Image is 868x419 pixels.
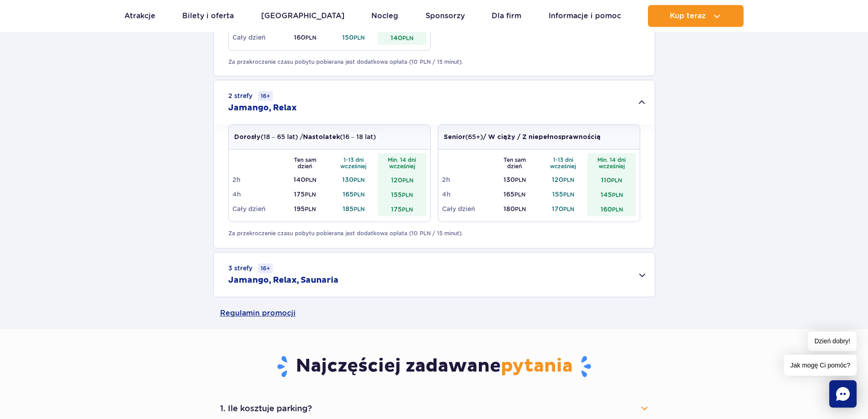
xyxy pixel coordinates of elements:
small: PLN [402,177,413,184]
td: Cały dzień [442,202,491,216]
td: 170 [539,202,588,216]
small: PLN [515,206,526,212]
td: 175 [378,202,426,216]
th: Ten sam dzień [281,153,329,172]
a: Informacje i pomoc [549,5,621,27]
small: PLN [354,34,365,41]
small: PLN [563,206,574,212]
small: 3 strefy [228,264,273,273]
small: PLN [563,176,574,183]
small: 16+ [258,264,273,273]
small: PLN [563,191,574,198]
h3: Najczęściej zadawane [220,355,648,378]
h2: Jamango, Relax, Saunaria [228,275,339,286]
td: 2h [442,172,491,187]
td: 120 [378,172,426,187]
button: Kup teraz [648,5,744,27]
td: 155 [378,187,426,202]
p: Za przekroczenie czasu pobytu pobierana jest dodatkowa opłata (10 PLN / 15 minut). [228,58,640,66]
td: 140 [378,30,426,45]
div: Chat [829,380,857,408]
td: 4h [232,187,281,202]
small: PLN [354,191,365,198]
td: 4h [442,187,491,202]
small: PLN [305,34,316,41]
button: 1. Ile kosztuje parking? [220,398,648,419]
small: 2 strefy [228,91,273,101]
small: PLN [354,206,365,212]
td: 130 [490,172,539,187]
td: Cały dzień [232,30,281,45]
a: Atrakcje [124,5,155,27]
small: PLN [305,206,316,212]
span: Dzień dobry! [808,331,857,351]
h2: Jamango, Relax [228,103,297,114]
small: PLN [402,191,413,198]
strong: Dorosły [234,134,261,140]
small: PLN [515,176,526,183]
td: 185 [329,202,378,216]
th: 1-13 dni wcześniej [539,153,588,172]
small: PLN [612,191,623,198]
td: 110 [587,172,636,187]
small: 16+ [258,91,273,101]
small: PLN [402,35,413,41]
p: (65+) [444,132,601,142]
td: 165 [490,187,539,202]
strong: / W ciąży / Z niepełnosprawnością [483,134,601,140]
th: Ten sam dzień [490,153,539,172]
td: 195 [281,202,329,216]
span: pytania [501,355,573,378]
td: 160 [587,202,636,216]
a: Dla firm [492,5,521,27]
small: PLN [305,191,316,198]
p: Za przekroczenie czasu pobytu pobierana jest dodatkowa opłata (10 PLN / 15 minut). [228,229,640,238]
small: PLN [305,176,316,183]
th: Min. 14 dni wcześniej [587,153,636,172]
td: 145 [587,187,636,202]
a: Bilety i oferta [182,5,234,27]
a: Sponsorzy [426,5,465,27]
td: 150 [329,30,378,45]
small: PLN [354,176,365,183]
a: [GEOGRAPHIC_DATA] [261,5,344,27]
td: 120 [539,172,588,187]
td: 160 [281,30,329,45]
p: (18 – 65 lat) / (16 – 18 lat) [234,132,376,142]
td: 165 [329,187,378,202]
strong: Senior [444,134,465,140]
small: PLN [402,206,413,213]
td: 2h [232,172,281,187]
th: Min. 14 dni wcześniej [378,153,426,172]
strong: Nastolatek [303,134,340,140]
td: 130 [329,172,378,187]
small: PLN [514,191,525,198]
a: Regulamin promocji [220,297,648,329]
td: 175 [281,187,329,202]
span: Kup teraz [670,12,706,20]
span: Jak mogę Ci pomóc? [784,355,857,376]
td: 155 [539,187,588,202]
a: Nocleg [371,5,398,27]
td: 140 [281,172,329,187]
td: 180 [490,202,539,216]
td: Cały dzień [232,202,281,216]
th: 1-13 dni wcześniej [329,153,378,172]
small: PLN [611,177,622,184]
small: PLN [612,206,623,213]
